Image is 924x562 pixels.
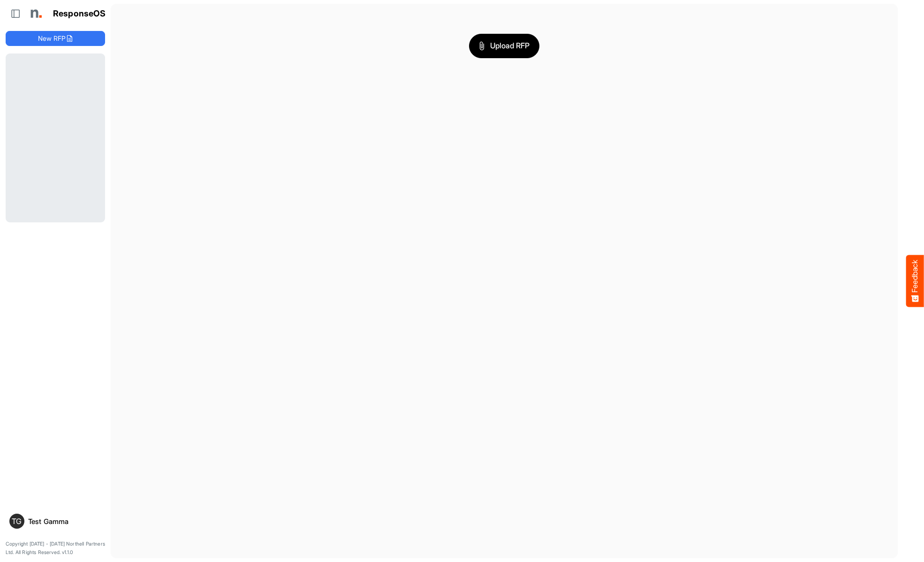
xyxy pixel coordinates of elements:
img: Northell [26,4,45,23]
button: Feedback [906,255,924,307]
div: Test Gamma [28,518,101,525]
button: New RFP [6,31,105,46]
div: Loading... [6,53,105,222]
span: TG [12,517,22,525]
p: Copyright [DATE] - [DATE] Northell Partners Ltd. All Rights Reserved. v1.1.0 [6,540,105,556]
button: Upload RFP [469,34,539,58]
h1: ResponseOS [53,9,106,19]
span: Upload RFP [479,40,530,52]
